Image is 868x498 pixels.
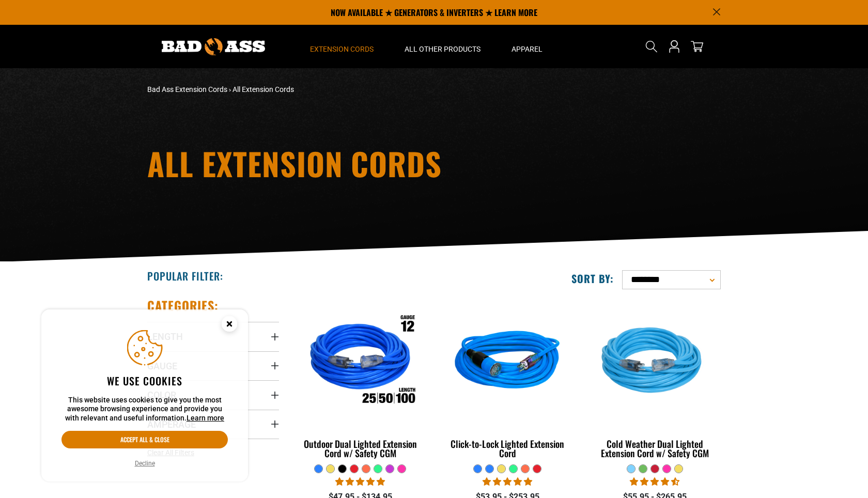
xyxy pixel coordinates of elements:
h2: Popular Filter: [147,269,223,283]
aside: Cookie Consent [41,309,248,482]
span: 4.62 stars [630,477,679,487]
span: Apparel [512,44,542,54]
p: This website uses cookies to give you the most awesome browsing experience and provide you with r... [61,396,228,423]
span: › [229,85,231,94]
a: Light Blue Cold Weather Dual Lighted Extension Cord w/ Safety CGM [589,298,721,464]
h2: We use cookies [61,374,228,387]
button: Decline [132,458,158,469]
label: Sort by: [571,272,614,285]
div: Cold Weather Dual Lighted Extension Cord w/ Safety CGM [589,439,721,458]
span: 4.87 stars [483,477,532,487]
summary: Search [643,38,660,55]
img: Light Blue [590,303,720,422]
a: Bad Ass Extension Cords [147,85,227,94]
summary: Extension Cords [295,25,389,68]
div: Click-to-Lock Lighted Extension Cord [442,439,574,458]
a: Learn more [187,414,224,422]
h1: All Extension Cords [147,148,524,179]
a: Outdoor Dual Lighted Extension Cord w/ Safety CGM Outdoor Dual Lighted Extension Cord w/ Safety CGM [295,298,426,464]
a: blue Click-to-Lock Lighted Extension Cord [442,298,574,464]
summary: All Other Products [389,25,496,68]
span: All Other Products [405,44,481,54]
span: 4.81 stars [335,477,385,487]
h2: Categories: [147,298,219,314]
span: All Extension Cords [233,85,294,94]
img: Bad Ass Extension Cords [162,38,265,55]
nav: breadcrumbs [147,84,524,95]
img: Outdoor Dual Lighted Extension Cord w/ Safety CGM [296,303,426,422]
div: Outdoor Dual Lighted Extension Cord w/ Safety CGM [295,439,426,458]
button: Accept all & close [61,431,228,448]
summary: Apparel [496,25,558,68]
span: Extension Cords [310,44,374,54]
img: blue [442,303,572,422]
